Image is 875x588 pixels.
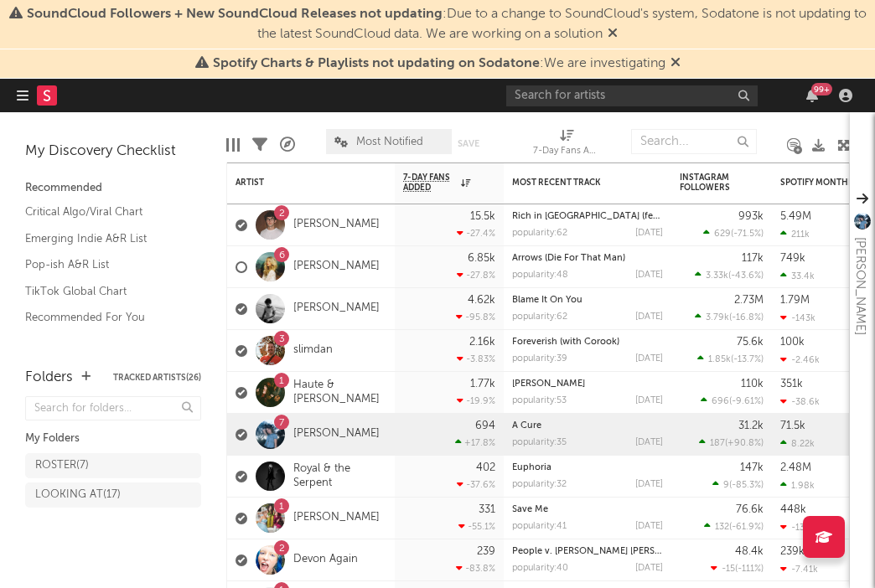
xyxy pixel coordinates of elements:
div: Rich in Rome (feat. LAZER DIM 700 & Nino Paid) [512,212,663,221]
span: 9 [723,481,729,490]
div: -27.8 % [457,270,495,281]
div: 211k [780,229,810,240]
div: popularity: 62 [512,312,567,322]
div: 76.6k [736,504,764,515]
div: 2.16k [469,337,495,348]
div: ROSTER ( 7 ) [35,456,89,476]
div: 48.4k [735,546,764,557]
div: ( ) [712,479,764,490]
a: slimdan [293,343,333,358]
div: -3.83 % [457,353,495,364]
div: [DATE] [635,522,663,531]
div: A Cure [512,421,663,431]
a: [PERSON_NAME] [293,511,380,525]
input: Search for artists [506,85,758,106]
div: popularity: 53 [512,396,567,405]
span: Most Notified [356,137,423,147]
span: Dismiss [670,57,681,70]
div: Filters [252,121,267,169]
div: [PERSON_NAME] [850,237,870,335]
div: 99 + [811,83,832,95]
div: -55.1 % [458,521,495,532]
div: popularity: 62 [512,229,567,238]
div: popularity: 39 [512,354,567,364]
div: [DATE] [635,438,663,447]
a: Blame It On You [512,296,582,305]
div: [DATE] [635,354,663,364]
span: : Due to a change to SoundCloud's system, Sodatone is not updating to the latest SoundCloud data.... [27,8,867,41]
button: 99+ [806,89,818,102]
div: Instagram Followers [680,173,738,193]
div: [DATE] [635,229,663,238]
span: -43.6 % [731,271,761,281]
div: -19.9 % [457,395,495,406]
div: Folders [25,368,73,388]
div: 75.6k [737,337,764,348]
div: 1.98k [780,480,815,491]
div: popularity: 32 [512,480,567,489]
div: Foreverish (with Corook) [512,338,663,347]
div: [DATE] [635,271,663,280]
div: [DATE] [635,480,663,489]
div: 448k [780,504,806,515]
div: 33.4k [780,271,815,281]
a: Recommended For You [25,308,184,327]
span: -9.61 % [732,397,761,406]
div: popularity: 41 [512,522,567,531]
a: Rich in [GEOGRAPHIC_DATA] (feat. LAZER DIM 700 & [PERSON_NAME]) [512,212,821,221]
span: -85.3 % [732,481,761,490]
div: popularity: 48 [512,271,568,280]
div: People v. Maryanne Sue [512,547,663,556]
span: 7-Day Fans Added [403,173,457,193]
span: -111 % [738,565,761,574]
span: Dismiss [608,28,618,41]
div: 239k [780,546,805,557]
a: [PERSON_NAME] [293,260,380,274]
div: ( ) [704,521,764,532]
div: 71.5k [780,420,805,431]
div: 2.73M [734,295,764,306]
a: A Cure [512,421,541,431]
a: TikTok Global Chart [25,282,184,301]
div: 15.5k [470,211,495,222]
a: [PERSON_NAME] [512,379,585,389]
div: 1.77k [470,379,495,389]
a: Devon Again [293,553,358,567]
div: 4.62k [468,295,495,306]
div: ( ) [695,312,764,322]
a: Pop-ish A&R List [25,255,184,274]
div: -13.5k [780,522,817,533]
div: 31.2k [738,420,764,431]
div: -37.6 % [457,479,495,490]
div: 749k [780,253,805,264]
div: LOOKING AT ( 17 ) [35,485,121,505]
div: 7-Day Fans Added (7-Day Fans Added) [533,142,600,162]
div: 694 [475,420,495,431]
span: -16.8 % [732,313,761,322]
a: [PERSON_NAME] [293,427,380,441]
div: 6.85k [468,253,495,264]
div: My Folders [25,429,201,449]
a: [PERSON_NAME] [293,218,380,232]
div: 117k [742,253,764,264]
div: Euphoria [512,463,663,472]
span: 187 [710,439,725,448]
div: 402 [476,462,495,473]
a: Arrows (Die For That Man) [512,254,625,263]
div: -38.6k [780,396,820,407]
a: Euphoria [512,463,551,472]
button: Tracked Artists(26) [113,374,201,382]
div: 7-Day Fans Added (7-Day Fans Added) [533,121,600,169]
a: Emerging Indie A&R List [25,230,184,248]
div: 993k [738,211,764,222]
div: Artist [236,178,361,188]
a: LOOKING AT(17) [25,482,201,508]
a: Save Me [512,505,548,514]
span: 132 [715,523,729,532]
div: Sophie [512,379,663,389]
div: 147k [740,462,764,473]
div: -2.46k [780,354,820,365]
div: Most Recent Track [512,178,638,188]
div: -95.8 % [456,312,495,322]
span: 1.85k [708,355,731,364]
